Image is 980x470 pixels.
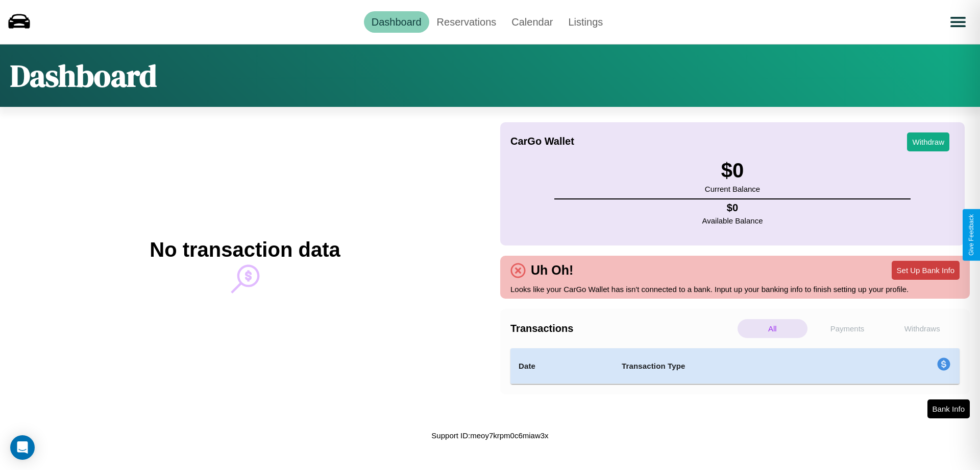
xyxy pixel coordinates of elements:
h4: $ 0 [702,202,763,214]
h1: Dashboard [10,55,157,97]
h4: Uh Oh! [526,263,578,278]
a: Reservations [429,11,504,33]
p: All [738,319,807,338]
button: Set Up Bank Info [892,261,960,280]
button: Bank Info [927,399,970,418]
h4: Date [519,360,605,372]
a: Dashboard [364,11,429,33]
a: Calendar [504,11,560,33]
h4: Transactions [510,323,735,334]
h4: CarGo Wallet [510,136,574,147]
h2: No transaction data [150,238,340,261]
div: Give Feedback [968,214,975,256]
div: Open Intercom Messenger [10,435,35,460]
h3: $ 0 [705,159,760,182]
table: simple table [510,348,960,384]
p: Withdraws [887,319,957,338]
p: Support ID: meoy7krpm0c6miaw3x [431,429,548,442]
p: Payments [813,319,883,338]
p: Available Balance [702,214,763,228]
p: Looks like your CarGo Wallet has isn't connected to a bank. Input up your banking info to finish ... [510,282,960,296]
a: Listings [560,11,610,33]
button: Open menu [944,8,972,36]
button: Withdraw [907,132,949,151]
p: Current Balance [705,182,760,196]
h4: Transaction Type [622,360,853,372]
